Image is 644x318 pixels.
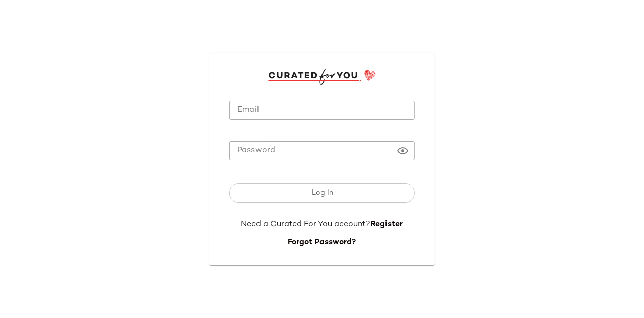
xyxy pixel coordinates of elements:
button: Log In [229,183,415,203]
a: Register [371,220,403,229]
span: Need a Curated For You account? [241,220,371,229]
a: Forgot Password? [288,238,356,247]
span: Log In [311,189,333,197]
img: cfy_login_logo.DGdB1djN.svg [268,69,376,84]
